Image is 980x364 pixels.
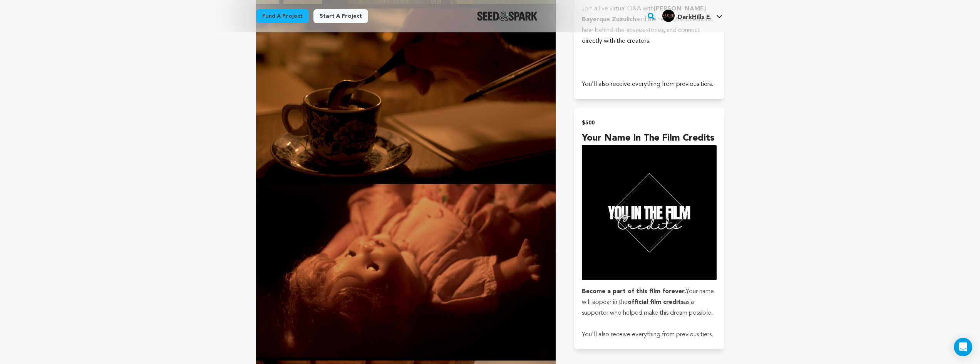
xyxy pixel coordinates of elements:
[582,145,716,280] img: incentive
[661,8,724,24] span: DarkHills E.'s Profile
[574,108,724,349] button: $500 Your Name in the Film Credits incentive Become a part of this film forever.Your name will ap...
[582,81,713,87] span: You'll also receive everything from previous tiers.
[477,12,538,21] a: Seed&Spark Homepage
[582,286,716,319] p: Your name will appear in the as a supporter who helped make this dream possible.
[582,131,716,145] h4: Your Name in the Film Credits
[662,10,675,22] img: b43f3a461490f4a4.jpg
[582,329,716,340] p: You'll also receive everything from previous tiers.
[954,338,972,356] div: Open Intercom Messenger
[256,4,556,184] img: 1754787183-Captura%20de%20pantalla%202025-08-09%20212308.png
[313,9,368,23] a: Start a project
[661,8,724,22] a: DarkHills E.'s Profile
[477,12,538,21] img: Seed&Spark Logo Dark Mode
[678,14,712,20] span: DarkHills E.
[628,299,684,305] strong: official film credits
[256,9,309,23] a: Fund a project
[256,184,556,361] img: 1754787195-Captura%20de%20pantalla%202025-08-09%20211948.png
[582,289,686,295] strong: Become a part of this film forever.
[582,117,716,128] h2: $500
[662,10,712,22] div: DarkHills E.'s Profile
